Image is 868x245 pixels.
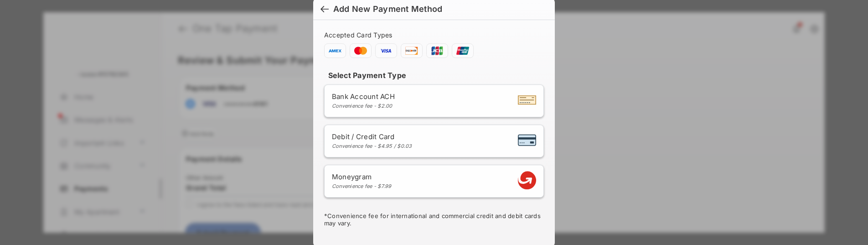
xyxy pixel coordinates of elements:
[332,183,392,189] div: Convenience fee - $7.99
[332,132,412,141] span: Debit / Credit Card
[332,172,392,181] span: Moneygram
[332,143,412,149] div: Convenience fee - $4.95 / $0.03
[324,71,544,80] h4: Select Payment Type
[332,92,395,101] span: Bank Account ACH
[324,31,396,39] span: Accepted Card Types
[332,103,395,109] div: Convenience fee - $2.00
[333,4,442,14] div: Add New Payment Method
[324,212,544,229] div: * Convenience fee for international and commercial credit and debit cards may vary.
